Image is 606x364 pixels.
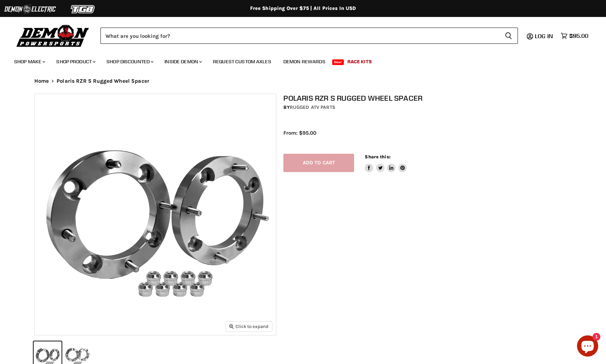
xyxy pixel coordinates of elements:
[365,154,407,172] aside: Share this:
[569,33,588,39] span: $95.00
[278,54,331,69] a: Demon Rewards
[365,154,390,159] span: Share this:
[332,59,344,65] span: New!
[4,2,57,16] img: Demon Electric Logo 2
[35,94,276,335] img: Polaris RZR S Rugged Wheel Spacer
[20,5,586,12] div: Free Shipping Over $75 | All Prices In USD
[34,78,49,84] a: Home
[557,31,592,41] a: $95.00
[14,23,92,48] img: Demon Powersports
[535,33,553,40] span: Log in
[51,54,100,69] a: Shop Product
[101,54,158,69] a: Shop Discounted
[20,78,586,84] nav: Breadcrumbs
[342,54,377,69] a: Race Kits
[575,335,600,358] inbox-online-store-chat: Shopify online store chat
[283,130,316,136] span: From: $95.00
[159,54,206,69] a: Inside Demon
[57,78,149,84] span: Polaris RZR S Rugged Wheel Spacer
[532,33,557,39] a: Log in
[57,2,110,16] img: TGB Logo 2
[100,28,499,44] input: Search
[226,322,272,331] button: Click to expand
[283,94,579,102] h1: Polaris RZR S Rugged Wheel Spacer
[229,324,269,329] span: Click to expand
[9,54,50,69] a: Shop Make
[283,104,579,111] div: by
[290,104,335,110] a: Rugged ATV Parts
[9,52,587,69] ul: Main menu
[100,28,518,44] form: Product
[499,28,518,44] button: Search
[208,54,277,69] a: Request Custom Axles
